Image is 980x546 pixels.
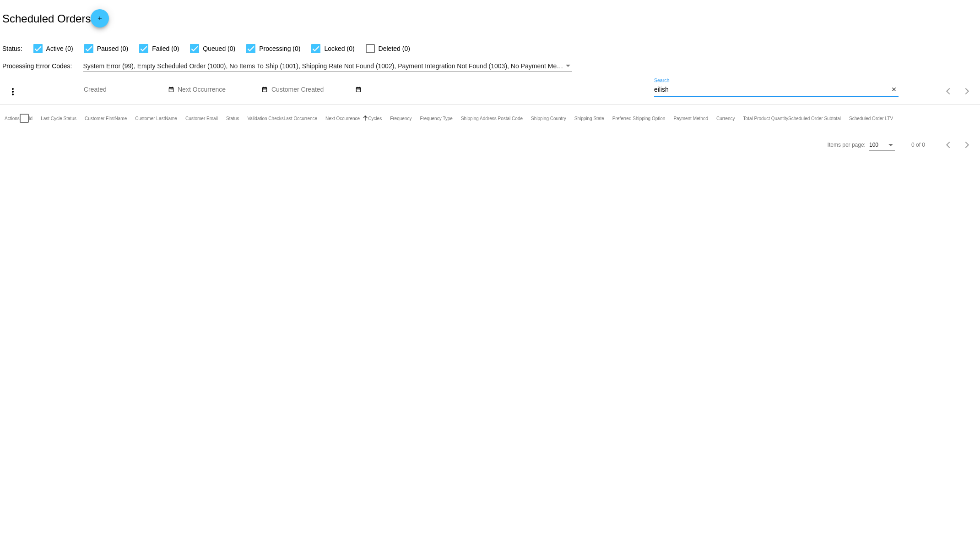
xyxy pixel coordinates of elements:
button: Change sorting for Frequency [390,116,411,121]
button: Change sorting for Id [29,116,32,121]
span: Paused (0) [97,43,128,54]
button: Change sorting for CustomerFirstName [85,116,127,121]
button: Next page [958,82,976,100]
button: Clear [889,85,899,95]
mat-icon: close [891,86,897,94]
button: Change sorting for CustomerLastName [135,116,177,121]
mat-icon: date_range [355,86,362,94]
mat-icon: more_vert [7,86,18,97]
span: Status: [2,45,22,52]
button: Change sorting for CustomerEmail [185,116,218,121]
button: Change sorting for NextOccurrenceUtc [325,116,360,121]
input: Customer Created [271,86,354,94]
div: 0 of 0 [911,142,925,148]
button: Change sorting for Cycles [368,116,382,121]
button: Change sorting for ShippingPostcode [461,116,523,121]
button: Change sorting for LastOccurrenceUtc [284,116,317,121]
div: Items per page: [828,142,866,148]
button: Change sorting for ShippingCountry [531,116,566,121]
input: Next Occurrence [178,86,260,94]
input: Created [84,86,166,94]
button: Change sorting for Status [226,116,239,121]
button: Change sorting for Subtotal [788,116,841,121]
button: Change sorting for FrequencyType [420,116,453,121]
span: Processing Error Codes: [2,62,72,70]
button: Previous page [940,136,958,154]
button: Next page [958,136,976,154]
span: Active (0) [46,43,73,54]
span: 100 [869,142,878,148]
span: Deleted (0) [379,43,410,54]
mat-icon: date_range [261,86,268,94]
span: Failed (0) [152,43,179,54]
span: Queued (0) [203,43,235,54]
button: Previous page [940,82,958,100]
mat-header-cell: Actions [5,105,20,132]
button: Change sorting for ShippingState [574,116,604,121]
button: Change sorting for LifetimeValue [849,116,893,121]
mat-header-cell: Total Product Quantity [743,105,788,132]
input: Search [654,86,889,94]
mat-icon: add [94,15,105,26]
button: Change sorting for PreferredShippingOption [612,116,666,121]
span: Processing (0) [259,43,300,54]
button: Change sorting for CurrencyIso [716,116,735,121]
span: Locked (0) [324,43,354,54]
button: Change sorting for PaymentMethod.Type [673,116,708,121]
mat-select: Items per page: [869,142,895,149]
h2: Scheduled Orders [2,9,109,28]
mat-header-cell: Validation Checks [247,105,283,132]
mat-icon: date_range [168,86,174,94]
button: Change sorting for LastProcessingCycleId [41,116,76,121]
mat-select: Filter by Processing Error Codes [83,61,572,72]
